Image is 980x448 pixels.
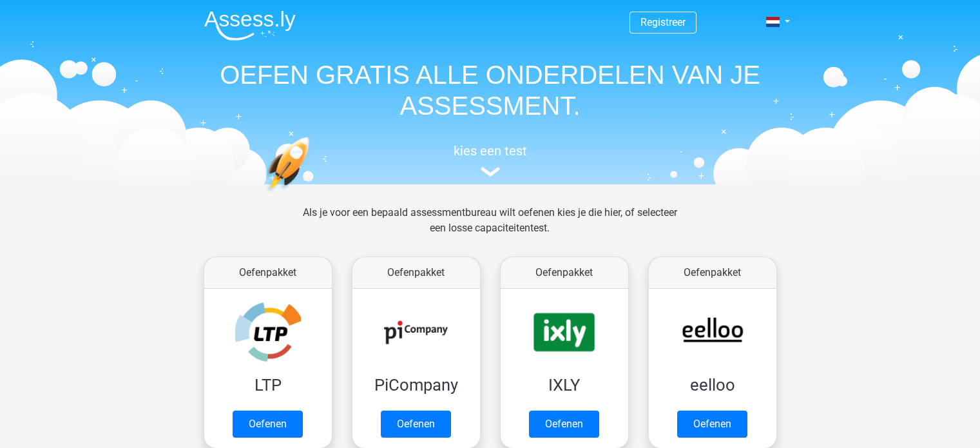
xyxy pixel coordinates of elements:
a: Registreer [640,16,686,28]
a: Oefenen [233,411,303,438]
img: Assessly [204,10,296,41]
div: Als je voor een bepaald assessmentbureau wilt oefenen kies je die hier, of selecteer een losse ca... [293,205,687,251]
img: oefenen [265,137,360,253]
img: assessment [481,167,500,177]
a: Oefenen [677,411,747,438]
h5: kies een test [194,143,787,159]
a: Oefenen [529,411,599,438]
a: kies een test [194,143,787,177]
a: Oefenen [381,411,451,438]
h1: OEFEN GRATIS ALLE ONDERDELEN VAN JE ASSESSMENT. [194,59,787,121]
